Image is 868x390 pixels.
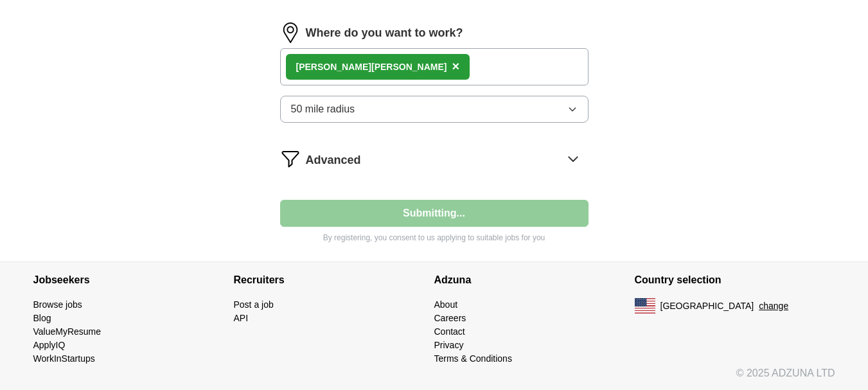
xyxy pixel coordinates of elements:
a: ApplyIQ [33,340,66,350]
img: location.png [280,22,301,43]
span: [GEOGRAPHIC_DATA] [660,299,754,313]
span: × [452,59,459,73]
a: Careers [434,313,466,323]
img: US flag [635,298,655,314]
button: 50 mile radius [280,96,589,123]
a: Post a job [234,299,274,310]
div: [PERSON_NAME] [296,60,447,74]
a: About [434,299,458,310]
img: filter [280,148,301,169]
span: 50 mile radius [291,102,355,117]
a: Contact [434,326,465,337]
button: change [759,299,788,313]
a: ValueMyResume [33,326,102,337]
label: Where do you want to work? [306,24,463,42]
a: API [234,313,249,323]
a: Browse jobs [33,299,82,310]
strong: [PERSON_NAME] [296,62,371,72]
p: By registering, you consent to us applying to suitable jobs for you [280,232,589,244]
button: Submitting... [280,200,589,227]
a: Terms & Conditions [434,353,512,364]
span: Advanced [306,152,361,169]
a: Blog [33,313,51,323]
a: WorkInStartups [33,353,95,364]
a: Privacy [434,340,464,350]
button: × [452,57,459,76]
h4: Country selection [635,262,835,298]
